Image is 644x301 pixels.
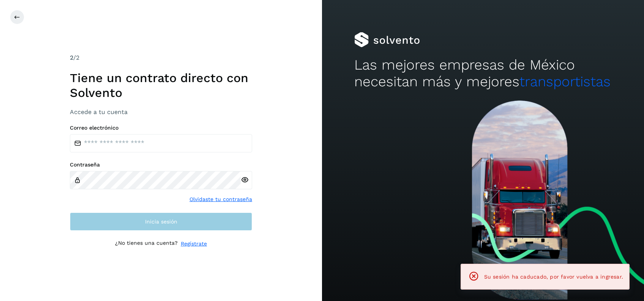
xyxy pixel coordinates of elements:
a: Olvidaste tu contraseña [189,195,252,203]
span: Inicia sesión [145,219,177,224]
p: ¿No tienes una cuenta? [115,240,178,248]
label: Contraseña [70,162,252,168]
span: transportistas [519,73,611,90]
a: Regístrate [181,240,207,248]
label: Correo electrónico [70,125,252,131]
h3: Accede a tu cuenta [70,108,252,116]
h1: Tiene un contrato directo con Solvento [70,71,252,100]
div: /2 [70,53,252,62]
span: Su sesión ha caducado, por favor vuelva a ingresar. [484,274,623,280]
button: Inicia sesión [70,212,252,231]
span: 2 [70,54,73,61]
h2: Las mejores empresas de México necesitan más y mejores [354,57,612,90]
